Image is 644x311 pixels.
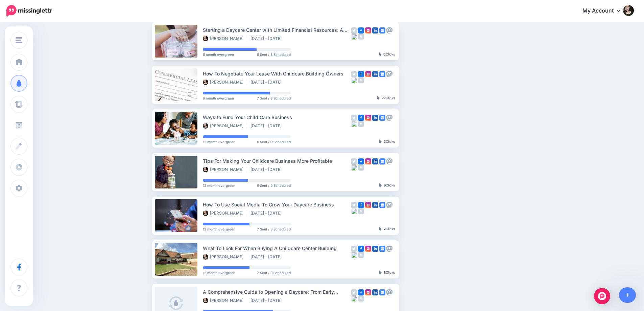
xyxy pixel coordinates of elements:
[203,123,247,129] li: [PERSON_NAME]
[372,27,378,34] img: linkedin-square.png
[358,164,364,171] img: medium-grey-square.png
[351,34,357,40] img: bluesky-grey-square.png
[351,208,357,214] img: bluesky-grey-square.png
[379,246,385,252] img: google_business-square.png
[358,289,364,295] img: facebook-square.png
[379,183,382,187] img: pointer-grey-darker.png
[379,289,385,295] img: google_business-square.png
[203,80,247,85] li: [PERSON_NAME]
[16,37,22,43] img: menu.png
[203,201,351,208] div: How To Use Social Media To Grow Your Daycare Business
[384,183,386,187] b: 6
[257,140,291,143] span: 6 Sent / 9 Scheduled
[203,113,351,121] div: Ways to Fund Your Child Care Business
[365,158,371,164] img: instagram-square.png
[379,183,395,187] div: Clicks
[251,36,285,41] li: [DATE] - [DATE]
[203,227,235,231] span: 12 month evergreen
[358,27,364,34] img: facebook-square.png
[203,298,247,303] li: [PERSON_NAME]
[203,70,351,77] div: How To Negotiate Your Lease With Childcare Building Owners
[372,246,378,252] img: linkedin-square.png
[386,71,392,77] img: mastodon-grey-square.png
[351,121,357,127] img: bluesky-grey-square.png
[358,246,364,252] img: facebook-square.png
[358,252,364,258] img: medium-grey-square.png
[365,27,371,34] img: instagram-square.png
[379,139,382,143] img: pointer-grey-darker.png
[386,289,392,295] img: mastodon-grey-square.png
[379,115,385,121] img: google_business-square.png
[351,77,357,83] img: bluesky-grey-square.png
[358,158,364,164] img: facebook-square.png
[203,53,234,56] span: 6 month evergreen
[351,289,357,295] img: twitter-grey-square.png
[379,271,395,275] div: Clicks
[257,271,291,274] span: 7 Sent / 9 Scheduled
[384,227,386,231] b: 7
[594,288,610,304] div: Open Intercom Messenger
[351,71,357,77] img: twitter-grey-square.png
[377,96,395,100] div: Clicks
[365,246,371,252] img: instagram-square.png
[203,254,247,260] li: [PERSON_NAME]
[203,96,234,100] span: 6 month evergreen
[379,52,382,56] img: pointer-grey-darker.png
[351,202,357,208] img: twitter-grey-square.png
[379,270,382,274] img: pointer-grey-darker.png
[251,298,285,303] li: [DATE] - [DATE]
[372,115,378,121] img: linkedin-square.png
[203,157,351,165] div: Tips For Making Your Childcare Business More Profitable
[358,295,364,302] img: medium-grey-square.png
[351,164,357,171] img: bluesky-grey-square.png
[386,27,392,34] img: mastodon-grey-square.png
[251,210,285,216] li: [DATE] - [DATE]
[386,115,392,121] img: mastodon-grey-square.png
[358,34,364,40] img: medium-grey-square.png
[576,3,634,19] a: My Account
[358,202,364,208] img: facebook-square.png
[358,121,364,127] img: medium-grey-square.png
[257,227,291,231] span: 7 Sent / 9 Scheduled
[372,289,378,295] img: linkedin-square.png
[257,96,291,100] span: 7 Sent / 8 Scheduled
[203,244,351,252] div: What To Look For When Buying A Childcare Center Building
[203,140,235,143] span: 12 month evergreen
[351,158,357,164] img: twitter-grey-square.png
[365,289,371,295] img: instagram-square.png
[379,227,382,231] img: pointer-grey-darker.png
[383,52,386,56] b: 0
[251,123,285,129] li: [DATE] - [DATE]
[358,77,364,83] img: medium-grey-square.png
[358,208,364,214] img: medium-grey-square.png
[372,202,378,208] img: linkedin-square.png
[257,53,291,56] span: 6 Sent / 8 Scheduled
[351,246,357,252] img: twitter-grey-square.png
[358,115,364,121] img: facebook-square.png
[6,5,52,17] img: Missinglettr
[372,71,378,77] img: linkedin-square.png
[379,140,395,144] div: Clicks
[203,210,247,216] li: [PERSON_NAME]
[251,167,285,172] li: [DATE] - [DATE]
[365,115,371,121] img: instagram-square.png
[386,246,392,252] img: mastodon-grey-square.png
[379,158,385,164] img: google_business-square.png
[203,288,351,296] div: A Comprehensive Guide to Opening a Daycare: From Early Childhood Education to Marketing Strategies
[365,202,371,208] img: instagram-square.png
[386,202,392,208] img: mastodon-grey-square.png
[377,96,380,100] img: pointer-grey-darker.png
[384,270,386,274] b: 8
[351,27,357,34] img: twitter-grey-square.png
[251,254,285,260] li: [DATE] - [DATE]
[203,26,351,34] div: Starting a Daycare Center with Limited Financial Resources: A Comprehensive Guide
[379,52,395,57] div: Clicks
[384,139,386,143] b: 5
[379,71,385,77] img: google_business-square.png
[365,71,371,77] img: instagram-square.png
[203,167,247,172] li: [PERSON_NAME]
[251,80,285,85] li: [DATE] - [DATE]
[379,202,385,208] img: google_business-square.png
[203,36,247,41] li: [PERSON_NAME]
[382,96,386,100] b: 22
